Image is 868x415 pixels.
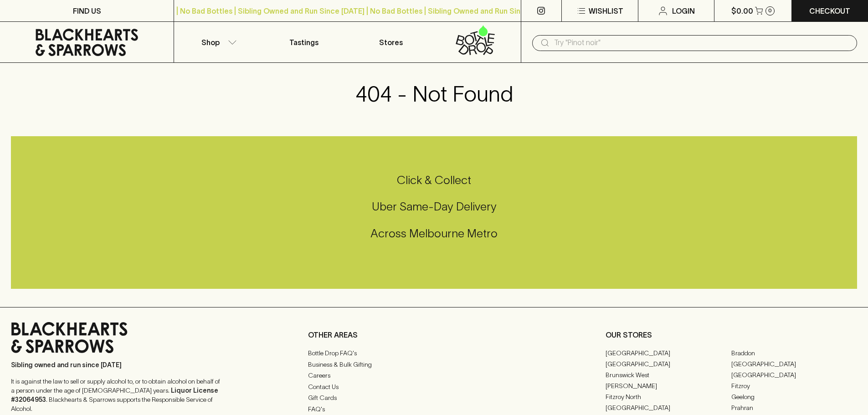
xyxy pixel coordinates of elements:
[606,348,731,359] a: [GEOGRAPHIC_DATA]
[606,359,731,369] a: [GEOGRAPHIC_DATA]
[11,377,221,413] p: It is against the law to sell or supply alcohol to, or to obtain alcohol on behalf of a person un...
[289,37,318,48] p: Tastings
[261,22,347,62] a: Tastings
[731,348,857,359] a: Braddon
[201,37,220,48] p: Shop
[731,359,857,369] a: [GEOGRAPHIC_DATA]
[308,404,560,415] a: FAQ's
[589,5,623,16] p: Wishlist
[731,391,857,402] a: Geelong
[606,329,857,340] p: OUR STORES
[355,81,513,107] h3: 404 - Not Found
[308,393,560,404] a: Gift Cards
[731,380,857,391] a: Fitzroy
[11,173,857,188] h5: Click & Collect
[11,360,221,369] p: Sibling owned and run since [DATE]
[308,370,560,381] a: Careers
[809,5,850,16] p: Checkout
[606,369,731,380] a: Brunswick West
[554,36,850,50] input: Try "Pinot noir"
[731,5,753,16] p: $0.00
[308,329,560,340] p: OTHER AREAS
[606,380,731,391] a: [PERSON_NAME]
[606,402,731,413] a: [GEOGRAPHIC_DATA]
[379,37,403,48] p: Stores
[348,22,434,62] a: Stores
[768,8,772,13] p: 0
[73,5,101,16] p: FIND US
[11,136,857,289] div: Call to action block
[174,22,261,62] button: Shop
[11,199,857,214] h5: Uber Same-Day Delivery
[308,381,560,392] a: Contact Us
[731,402,857,413] a: Prahran
[308,348,560,359] a: Bottle Drop FAQ's
[606,391,731,402] a: Fitzroy North
[308,359,560,370] a: Business & Bulk Gifting
[731,369,857,380] a: [GEOGRAPHIC_DATA]
[11,226,857,241] h5: Across Melbourne Metro
[672,5,695,16] p: Login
